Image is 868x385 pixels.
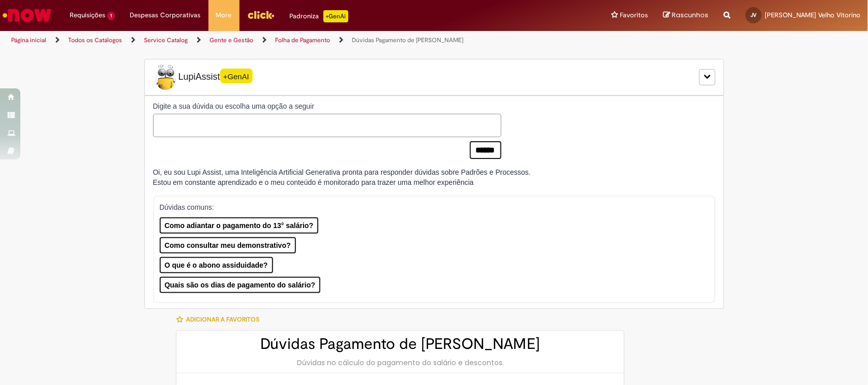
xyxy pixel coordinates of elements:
div: Padroniza [290,10,348,22]
div: Dúvidas no cálculo do pagamento do salário e descontos. [187,358,614,368]
button: Adicionar a Favoritos [176,309,265,330]
a: Folha de Pagamento [275,36,330,44]
span: [PERSON_NAME] Velho Vitorino [765,11,860,19]
span: Favoritos [620,10,648,20]
span: LupiAssist [153,65,253,90]
a: Todos os Catálogos [68,36,122,44]
img: click_logo_yellow_360x200.png [247,7,275,22]
button: Como consultar meu demonstrativo? [160,237,296,253]
a: Rascunhos [663,11,708,20]
a: Dúvidas Pagamento de [PERSON_NAME] [352,36,463,44]
p: +GenAi [323,10,348,22]
span: +GenAI [220,69,253,83]
span: Rascunhos [672,10,708,20]
div: LupiLupiAssist+GenAI [144,59,724,95]
button: O que é o abono assiduidade? [160,257,273,273]
ul: Trilhas de página [8,31,571,50]
img: ServiceNow [1,5,53,25]
button: Como adiantar o pagamento do 13° salário? [160,217,319,234]
div: Oi, eu sou Lupi Assist, uma Inteligência Artificial Generativa pronta para responder dúvidas sobr... [153,167,531,187]
span: Adicionar a Favoritos [186,315,259,324]
span: JV [751,12,757,18]
a: Página inicial [11,36,46,44]
a: Service Catalog [144,36,188,44]
p: Dúvidas comuns: [160,202,697,212]
a: Gente e Gestão [209,36,253,44]
span: More [216,10,232,20]
span: 1 [107,12,115,20]
span: Requisições [70,10,105,20]
h2: Dúvidas Pagamento de [PERSON_NAME] [187,336,614,352]
button: Quais são os dias de pagamento do salário? [160,277,320,293]
span: Despesas Corporativas [130,10,201,20]
img: Lupi [153,65,178,90]
label: Digite a sua dúvida ou escolha uma opção a seguir [153,101,501,111]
